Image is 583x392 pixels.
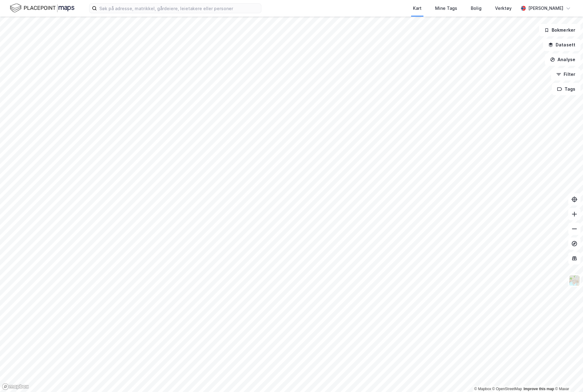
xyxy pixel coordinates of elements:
div: Bolig [471,5,482,12]
div: Kart [413,5,422,12]
img: logo.f888ab2527a4732fd821a326f86c7f29.svg [10,3,74,14]
iframe: Chat Widget [552,363,583,392]
div: Verktøy [495,5,512,12]
div: [PERSON_NAME] [528,5,563,12]
div: Mine Tags [435,5,457,12]
input: Søk på adresse, matrikkel, gårdeiere, leietakere eller personer [97,4,261,13]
